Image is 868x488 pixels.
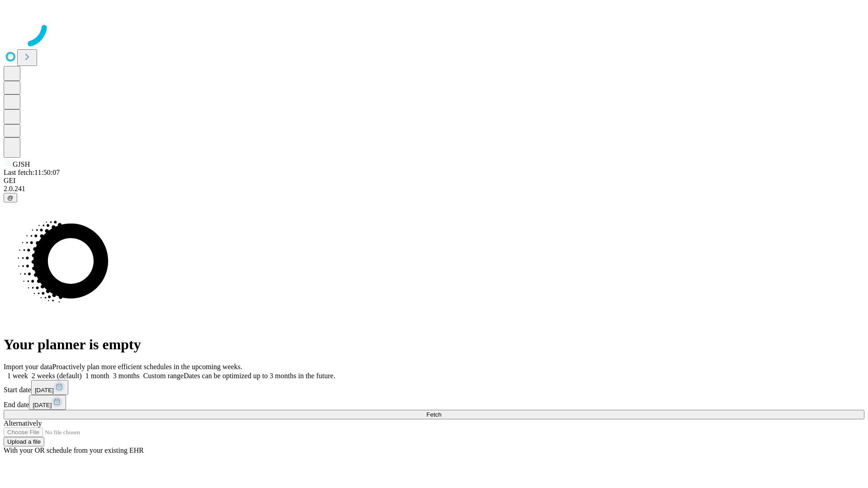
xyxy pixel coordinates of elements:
[426,411,441,418] span: Fetch
[4,177,864,185] div: GEI
[4,446,144,454] span: With your OR schedule from your existing EHR
[29,395,66,410] button: [DATE]
[4,395,864,410] div: End date
[4,363,52,371] span: Import your data
[4,437,44,446] button: Upload a file
[31,380,68,395] button: [DATE]
[184,372,335,380] span: Dates can be optimized up to 3 months in the future.
[52,363,242,371] span: Proactively plan more efficient schedules in the upcoming weeks.
[4,380,864,395] div: Start date
[4,419,42,427] span: Alternatively
[4,169,60,176] span: Last fetch: 11:50:07
[4,410,864,419] button: Fetch
[32,372,82,380] span: 2 weeks (default)
[4,185,864,193] div: 2.0.241
[35,387,54,394] span: [DATE]
[13,160,30,168] span: GJSH
[7,194,14,201] span: @
[85,372,109,380] span: 1 month
[113,372,140,380] span: 3 months
[4,193,17,202] button: @
[143,372,184,380] span: Custom range
[4,336,864,353] h1: Your planner is empty
[33,402,52,408] span: [DATE]
[7,372,28,380] span: 1 week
